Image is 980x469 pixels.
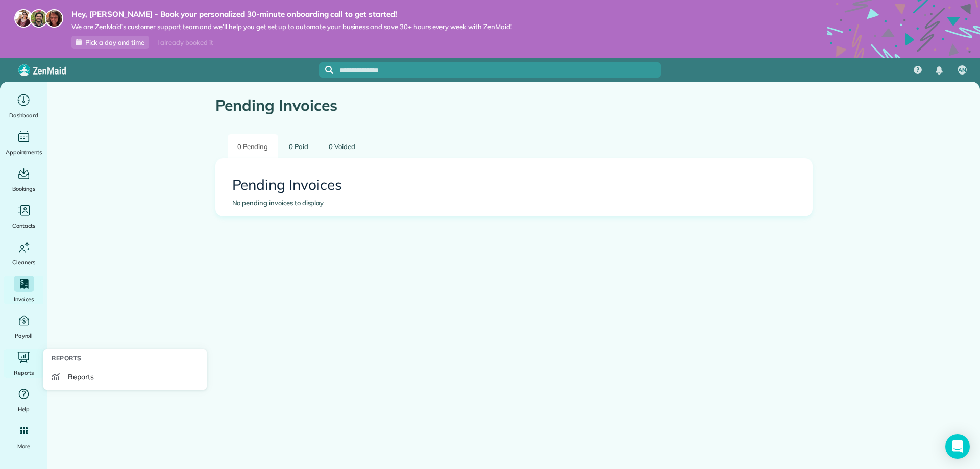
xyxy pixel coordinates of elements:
span: Help [18,404,30,414]
strong: Hey, [PERSON_NAME] - Book your personalized 30-minute onboarding call to get started! [71,9,512,19]
a: 0 Paid [279,134,318,158]
span: We are ZenMaid’s customer support team and we’ll help you get set up to automate your business an... [71,22,512,31]
a: Dashboard [4,92,43,120]
a: Payroll [4,312,43,341]
span: Reports [68,372,94,382]
span: Invoices [14,294,34,304]
a: Pick a day and time [71,36,149,49]
a: Cleaners [4,239,43,267]
span: Dashboard [9,110,38,120]
a: 0 Voided [319,134,365,158]
a: Reports [4,349,43,378]
span: Bookings [12,184,36,194]
img: jorge-587dff0eeaa6aab1f244e6dc62b8924c3b6ad411094392a53c71c6c4a576187d.jpg [30,9,48,28]
span: More [17,441,30,451]
h1: Pending Invoices [215,97,813,114]
a: Bookings [4,165,43,194]
div: Open Intercom Messenger [945,434,970,459]
span: Reports [52,353,82,363]
img: michelle-19f622bdf1676172e81f8f8fba1fb50e276960ebfe0243fe18214015130c80e4.jpg [45,9,63,28]
div: Notifications [928,59,950,82]
a: Reports [47,367,203,386]
nav: Main [905,58,980,82]
span: Pick a day and time [85,38,144,46]
span: Appointments [6,147,42,157]
svg: Focus search [325,66,333,74]
img: maria-72a9807cf96188c08ef61303f053569d2e2a8a1cde33d635c8a3ac13582a053d.jpg [14,9,33,28]
a: Contacts [4,202,43,231]
a: Invoices [4,276,43,304]
button: Focus search [319,66,333,74]
a: 0 Pending [228,134,278,158]
span: Payroll [15,331,33,341]
span: Cleaners [12,257,35,267]
div: No pending invoices to display [232,198,796,208]
span: Reports [14,367,34,378]
a: Help [4,386,43,414]
span: Contacts [12,220,35,231]
span: AN [958,66,966,75]
a: Appointments [4,129,43,157]
div: I already booked it [151,36,219,49]
h2: Pending Invoices [232,177,796,193]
